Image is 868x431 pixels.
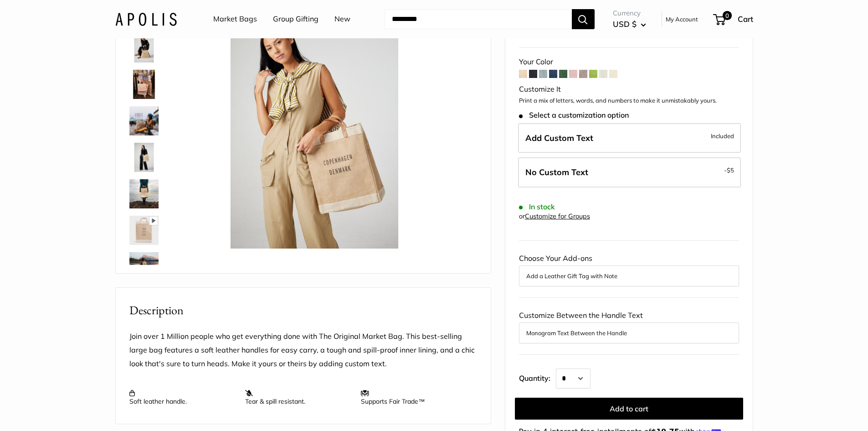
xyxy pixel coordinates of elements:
[128,31,160,64] a: Market Bag in Natural
[129,106,159,135] img: Market Bag in Natural
[519,309,739,343] div: Customize Between the Handle Text
[128,104,160,137] a: Market Bag in Natural
[273,12,318,26] a: Group Gifting
[519,252,739,286] div: Choose Your Add-ons
[115,12,177,26] img: Apolis
[129,33,159,62] img: Market Bag in Natural
[129,330,477,371] p: Join over 1 Million people who get everything done with The Original Market Bag. This best-sellin...
[519,111,629,119] span: Select a customization option
[666,14,698,25] a: My Account
[129,70,159,99] img: Market Bag in Natural
[613,19,637,29] span: USD $
[361,389,467,405] p: Supports Fair Trade™
[519,210,590,223] div: or
[128,250,160,283] a: Market Bag in Natural
[129,389,236,405] p: Soft leather handle.
[525,133,593,143] span: Add Custom Text
[129,301,477,319] h2: Description
[722,11,731,20] span: 0
[128,68,160,101] a: Market Bag in Natural
[213,12,257,26] a: Market Bags
[572,9,595,29] button: Search
[519,55,739,69] div: Your Color
[129,143,159,172] img: Market Bag in Natural
[515,398,743,420] button: Add to cart
[727,166,734,174] span: $5
[128,214,160,247] a: Market Bag in Natural
[526,270,732,281] button: Add a Leather Gift Tag with Note
[714,12,753,26] a: 0 Cart
[519,366,556,389] label: Quantity:
[129,252,159,281] img: Market Bag in Natural
[129,179,159,208] img: Market Bag in Natural
[613,7,646,20] span: Currency
[711,130,734,141] span: Included
[525,167,588,177] span: No Custom Text
[518,123,741,153] label: Add Custom Text
[526,327,732,338] button: Monogram Text Between the Handle
[245,389,352,405] p: Tear & spill resistant.
[128,177,160,210] a: Market Bag in Natural
[129,216,159,245] img: Market Bag in Natural
[613,17,646,31] button: USD $
[738,14,753,24] span: Cart
[525,212,590,220] a: Customize for Groups
[724,165,734,176] span: -
[334,12,350,26] a: New
[385,9,572,29] input: Search...
[519,96,739,105] p: Print a mix of letters, words, and numbers to make it unmistakably yours.
[519,83,739,96] div: Customize It
[518,157,741,187] label: Leave Blank
[519,203,555,211] span: In stock
[128,141,160,174] a: Market Bag in Natural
